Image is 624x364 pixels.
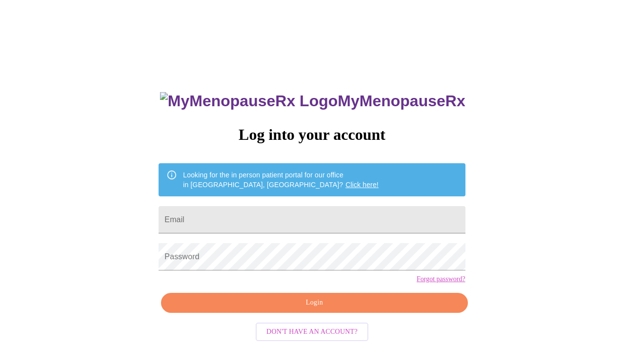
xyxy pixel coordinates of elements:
a: Forgot password? [417,275,465,283]
h3: MyMenopauseRx [160,92,465,110]
div: Looking for the in person patient portal for our office in [GEOGRAPHIC_DATA], [GEOGRAPHIC_DATA]? [183,166,379,193]
img: MyMenopauseRx Logo [160,92,338,110]
h3: Log into your account [159,126,465,144]
span: Login [172,297,456,309]
span: Don't have an account? [266,326,358,338]
a: Don't have an account? [253,327,371,335]
button: Login [161,293,467,313]
button: Don't have an account? [256,323,368,342]
a: Click here! [345,181,379,189]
